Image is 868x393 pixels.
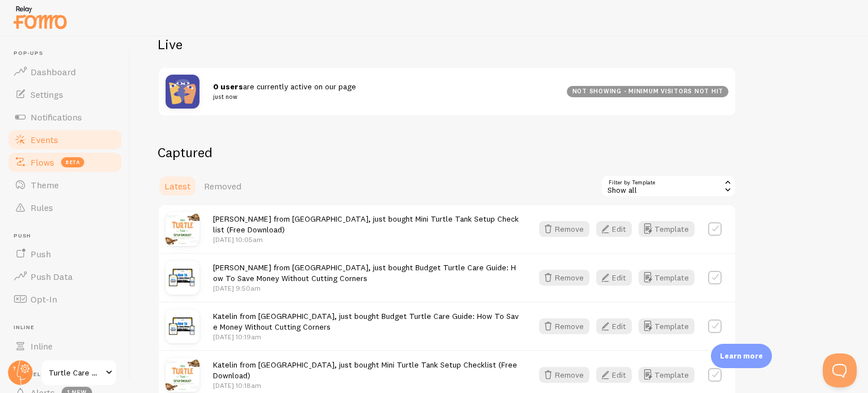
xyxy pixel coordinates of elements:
[639,318,695,334] button: Template
[7,174,123,196] a: Theme
[213,283,519,293] p: [DATE] 9:50am
[7,61,123,83] a: Dashboard
[539,318,589,334] button: Remove
[166,358,199,392] img: MiniTurtleTankSetupChecklist_small.png
[596,221,632,237] button: Edit
[158,144,736,161] h2: Captured
[31,179,59,191] span: Theme
[213,332,519,342] p: [DATE] 10:19am
[31,111,82,123] span: Notifications
[166,212,199,246] img: MiniTurtleTankSetupChecklist_small.png
[31,293,57,305] span: Opt-In
[31,66,76,77] span: Dashboard
[31,248,51,260] span: Push
[204,180,241,192] span: Removed
[7,243,123,265] a: Push
[213,81,243,92] strong: 0 users
[596,367,639,383] a: Edit
[213,381,519,390] p: [DATE] 10:18am
[596,318,639,334] a: Edit
[164,180,190,192] span: Latest
[213,311,519,332] span: Katelin from [GEOGRAPHIC_DATA], just bought Budget Turtle Care Guide: How To Save Money Without C...
[213,262,516,283] span: [PERSON_NAME] from [GEOGRAPHIC_DATA], just bought Budget Turtle Care Guide: How To Save Money Wit...
[7,288,123,310] a: Opt-In
[31,340,53,352] span: Inline
[539,221,589,237] button: Remove
[539,270,589,286] button: Remove
[823,353,857,387] iframe: Help Scout Beacon - Open
[197,175,248,197] a: Removed
[7,335,123,357] a: Inline
[166,261,199,295] img: download_this_free_instagram_resource_small.png
[213,214,519,235] span: [PERSON_NAME] from [GEOGRAPHIC_DATA], just bought Mini Turtle Tank Setup Checklist (Free Download)
[7,265,123,288] a: Push Data
[31,89,63,100] span: Settings
[7,196,123,219] a: Rules
[720,351,763,361] p: Learn more
[14,232,123,240] span: Push
[711,344,772,368] div: Learn more
[213,235,519,244] p: [DATE] 10:05am
[14,50,123,57] span: Pop-ups
[7,83,123,106] a: Settings
[639,270,695,286] button: Template
[213,360,517,381] span: Katelin from [GEOGRAPHIC_DATA], just bought Mini Turtle Tank Setup Checklist (Free Download)
[41,359,117,386] a: Turtle Care Guide
[31,134,58,145] span: Events
[31,157,54,168] span: Flows
[31,271,73,282] span: Push Data
[213,92,553,102] small: just now
[7,128,123,151] a: Events
[61,157,84,167] span: beta
[166,75,199,109] img: pageviews.png
[596,318,632,334] button: Edit
[596,367,632,383] button: Edit
[7,106,123,128] a: Notifications
[596,270,632,286] button: Edit
[639,221,695,237] button: Template
[158,175,197,197] a: Latest
[7,151,123,174] a: Flows beta
[596,221,639,237] a: Edit
[596,270,639,286] a: Edit
[539,367,589,383] button: Remove
[12,3,68,32] img: fomo-relay-logo-orange.svg
[158,36,736,53] h2: Live
[166,309,199,343] img: download_this_free_instagram_resource_small.png
[14,324,123,331] span: Inline
[49,366,102,379] span: Turtle Care Guide
[601,175,736,197] div: Show all
[567,86,728,97] div: not showing - minimum visitors not hit
[213,81,553,102] span: are currently active on our page
[639,367,695,383] button: Template
[31,202,53,213] span: Rules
